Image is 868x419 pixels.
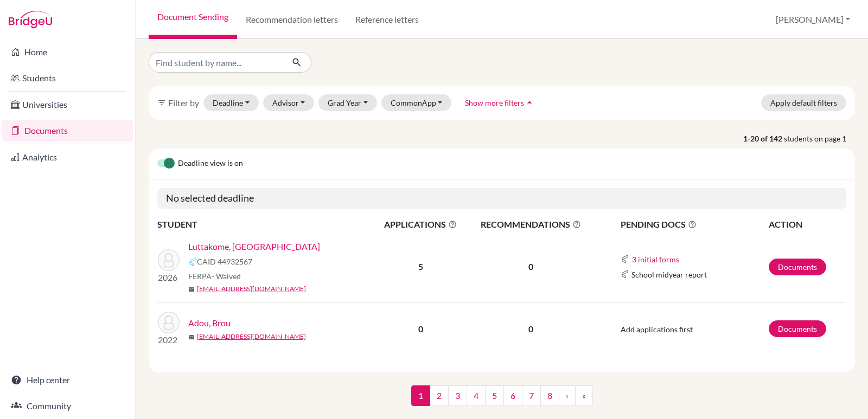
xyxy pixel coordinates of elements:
[212,272,241,281] span: - Waived
[468,260,594,273] p: 0
[9,11,52,28] img: Bridge-U
[761,94,846,111] button: Apply default filters
[621,218,768,231] span: PENDING DOCS
[158,312,180,333] img: Adou, Brou
[621,270,629,279] img: Common App logo
[2,94,133,115] a: Universities
[465,98,524,107] span: Show more filters
[575,385,593,406] a: »
[769,259,826,275] a: Documents
[381,94,452,111] button: CommonApp
[468,323,594,336] p: 0
[203,94,259,111] button: Deadline
[158,333,180,346] p: 2022
[467,385,486,406] a: 4
[411,385,593,415] nav: ...
[456,94,544,111] button: Show more filtersarrow_drop_up
[158,271,180,284] p: 2026
[188,286,195,293] span: mail
[188,257,197,266] img: Common App logo
[503,385,522,406] a: 6
[188,334,195,340] span: mail
[375,218,467,231] span: APPLICATIONS
[178,157,243,170] span: Deadline view is on
[188,240,320,253] a: Luttakome, [GEOGRAPHIC_DATA]
[743,133,784,144] strong: 1-20 of 142
[149,52,283,73] input: Find student by name...
[2,369,133,391] a: Help center
[158,249,180,271] img: Luttakome, Jordan
[631,269,707,280] span: School midyear report
[522,385,541,406] a: 7
[769,320,826,337] a: Documents
[418,261,423,272] b: 5
[468,218,594,231] span: RECOMMENDATIONS
[157,98,166,107] i: filter_list
[448,385,467,406] a: 3
[524,97,535,108] i: arrow_drop_up
[188,317,231,330] a: Adou, Brou
[157,188,846,209] h5: No selected deadline
[197,284,306,294] a: [EMAIL_ADDRESS][DOMAIN_NAME]
[197,332,306,341] a: [EMAIL_ADDRESS][DOMAIN_NAME]
[430,385,449,406] a: 2
[418,324,423,334] b: 0
[621,325,693,334] span: Add applications first
[621,255,629,263] img: Common App logo
[2,120,133,141] a: Documents
[485,385,504,406] a: 5
[2,41,133,63] a: Home
[188,270,241,282] span: FERPA
[631,253,680,266] button: 3 initial forms
[771,9,855,30] button: [PERSON_NAME]
[411,385,430,406] span: 1
[318,94,377,111] button: Grad Year
[168,98,199,108] span: Filter by
[559,385,576,406] a: ›
[263,94,315,111] button: Advisor
[768,217,846,231] th: ACTION
[2,67,133,89] a: Students
[540,385,559,406] a: 8
[197,256,252,267] span: CAID 44932567
[784,133,855,144] span: students on page 1
[2,146,133,168] a: Analytics
[157,217,374,231] th: STUDENT
[2,395,133,417] a: Community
